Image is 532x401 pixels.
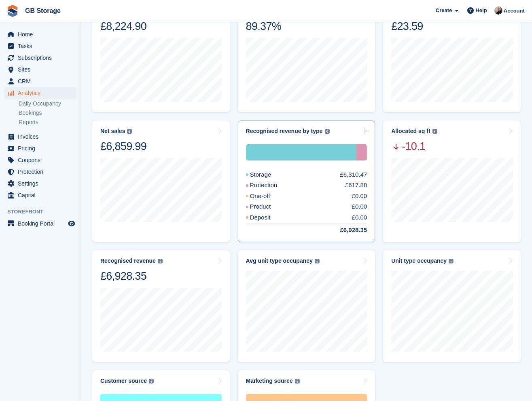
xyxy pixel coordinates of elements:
span: Storefront [7,208,81,216]
a: menu [4,40,76,52]
a: Daily Occupancy [19,100,76,108]
div: Recognised revenue by type [246,128,323,135]
span: Settings [18,178,66,189]
div: Recognised revenue [100,257,156,264]
a: menu [4,178,76,189]
span: CRM [18,76,66,87]
a: menu [4,52,76,63]
a: menu [4,218,76,229]
div: Customer source [100,378,147,384]
div: £6,928.35 [100,269,163,283]
a: menu [4,64,76,75]
span: Tasks [18,40,66,52]
a: menu [4,29,76,40]
img: icon-info-grey-7440780725fd019a000dd9b08b2336e03edf1995a4989e88bcd33f0948082b44.svg [325,129,330,134]
span: Home [18,29,66,40]
span: Booking Portal [18,218,66,229]
div: £6,859.99 [100,139,146,153]
div: £617.88 [345,181,367,190]
div: Storage [246,170,291,179]
img: stora-icon-8386f47178a22dfd0bd8f6a31ec36ba5ce8667c1dd55bd0f319d3a0aa187defe.svg [6,5,19,17]
a: menu [4,154,76,166]
span: Subscriptions [18,52,66,63]
span: Help [476,6,487,15]
a: GB Storage [22,4,64,17]
a: menu [4,143,76,154]
a: menu [4,76,76,87]
div: £6,928.35 [321,226,367,235]
a: menu [4,190,76,201]
img: icon-info-grey-7440780725fd019a000dd9b08b2336e03edf1995a4989e88bcd33f0948082b44.svg [295,379,300,384]
span: Protection [18,166,66,177]
div: Protection [246,181,297,190]
div: Allocated sq ft [391,128,430,135]
span: Create [436,6,452,15]
span: Pricing [18,143,66,154]
a: menu [4,166,76,177]
img: icon-info-grey-7440780725fd019a000dd9b08b2336e03edf1995a4989e88bcd33f0948082b44.svg [127,129,132,134]
a: Bookings [19,109,76,117]
img: Karl Walker [494,6,502,15]
span: Analytics [18,87,66,99]
span: Sites [18,64,66,75]
div: Marketing source [246,378,293,384]
a: menu [4,87,76,99]
div: £0.00 [352,202,367,211]
img: icon-info-grey-7440780725fd019a000dd9b08b2336e03edf1995a4989e88bcd33f0948082b44.svg [315,259,320,264]
div: Deposit [246,213,290,222]
div: Unit type occupancy [391,257,447,264]
a: menu [4,131,76,142]
div: £8,224.90 [100,19,146,33]
a: Reports [19,118,76,126]
div: £6,310.47 [340,170,367,179]
div: £0.00 [352,192,367,201]
div: Net sales [100,128,125,135]
img: icon-info-grey-7440780725fd019a000dd9b08b2336e03edf1995a4989e88bcd33f0948082b44.svg [449,259,454,264]
div: Protection [356,144,367,160]
a: Preview store [67,219,76,228]
span: Invoices [18,131,66,142]
img: icon-info-grey-7440780725fd019a000dd9b08b2336e03edf1995a4989e88bcd33f0948082b44.svg [432,129,437,134]
div: £23.59 [391,19,434,33]
div: Product [246,202,290,211]
img: icon-info-grey-7440780725fd019a000dd9b08b2336e03edf1995a4989e88bcd33f0948082b44.svg [158,259,163,264]
span: Coupons [18,154,66,166]
div: £0.00 [352,213,367,222]
div: Avg unit type occupancy [246,257,313,264]
img: icon-info-grey-7440780725fd019a000dd9b08b2336e03edf1995a4989e88bcd33f0948082b44.svg [149,379,154,384]
div: Storage [246,144,356,160]
span: Account [504,7,525,15]
span: -10.1 [391,139,437,153]
span: Capital [18,190,66,201]
div: One-off [246,192,290,201]
div: 89.37% [246,19,283,33]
